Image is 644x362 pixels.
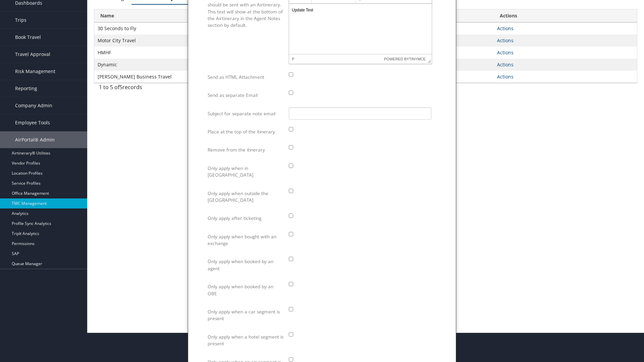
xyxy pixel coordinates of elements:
label: Send as HTML Attachment [208,71,284,83]
label: Only apply after ticketing [208,212,284,225]
a: Actions [497,37,514,44]
span: Trips [15,12,26,28]
label: Send as separate Email [208,89,284,102]
div: p [292,57,294,61]
td: 30 Seconds to Fly [94,22,494,35]
span: AirPortal® Admin [15,131,55,148]
label: Only apply when bought with an exchange [208,230,284,250]
span: 5 [119,83,122,91]
label: Only apply when in [GEOGRAPHIC_DATA] [208,162,284,182]
a: Actions [497,73,514,80]
iframe: Rich Text Area. Press ALT-F9 for menu. Press ALT-F10 for toolbar. Press ALT-0 for help [289,4,432,54]
label: Only apply when a car segment is present [208,305,284,325]
td: Motor City Travel [94,35,494,47]
th: Name: activate to sort column ascending [94,9,494,22]
div: 1 to 5 of records [99,83,225,95]
span: Employee Tools [15,114,50,131]
span: Risk Management [15,63,55,80]
span: Travel Approval [15,46,50,63]
td: HMHF [94,47,494,59]
span: Reporting [15,80,37,97]
span: Book Travel [15,29,41,46]
label: Remove from the itinerary [208,143,284,156]
td: [PERSON_NAME] Business Travel [94,71,494,83]
td: Dynamic [94,59,494,71]
a: Actions [497,61,514,68]
label: Only apply when a hotel segment is present [208,330,284,350]
label: Subject for separate note email [208,107,284,120]
span: Company Admin [15,97,52,114]
a: Actions [497,25,514,32]
label: Only apply when booked by an OBE [208,280,284,300]
label: Only apply when outside the [GEOGRAPHIC_DATA] [208,187,284,207]
a: Actions [497,49,514,56]
span: Powered by [384,54,426,64]
a: tinymce [409,57,426,61]
th: Actions [494,9,637,22]
label: Only apply when booked by an agent [208,255,284,275]
label: Place at the top of the itinerary [208,125,284,138]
